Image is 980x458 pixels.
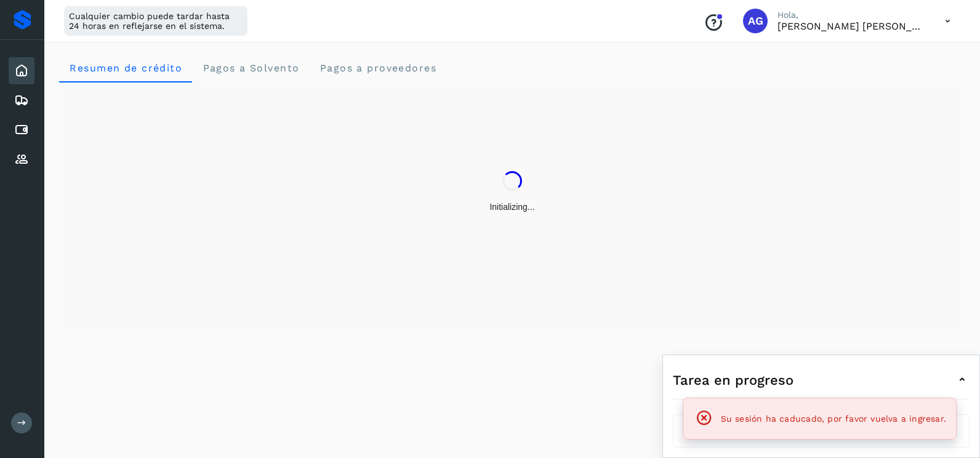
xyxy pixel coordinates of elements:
[69,62,182,74] span: Resumen de crédito
[721,414,946,424] span: Su sesión ha caducado, por favor vuelva a ingresar.
[777,10,925,20] p: Hola,
[9,116,34,143] div: Cuentas por pagar
[673,365,970,395] div: Tarea en progreso
[319,62,436,74] span: Pagos a proveedores
[64,6,247,36] div: Cualquier cambio puede tardar hasta 24 horas en reflejarse en el sistema.
[9,87,34,114] div: Embarques
[777,20,925,32] p: Abigail Gonzalez Leon
[202,62,299,74] span: Pagos a Solvento
[9,57,34,84] div: Inicio
[673,370,793,390] span: Tarea en progreso
[9,146,34,173] div: Proveedores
